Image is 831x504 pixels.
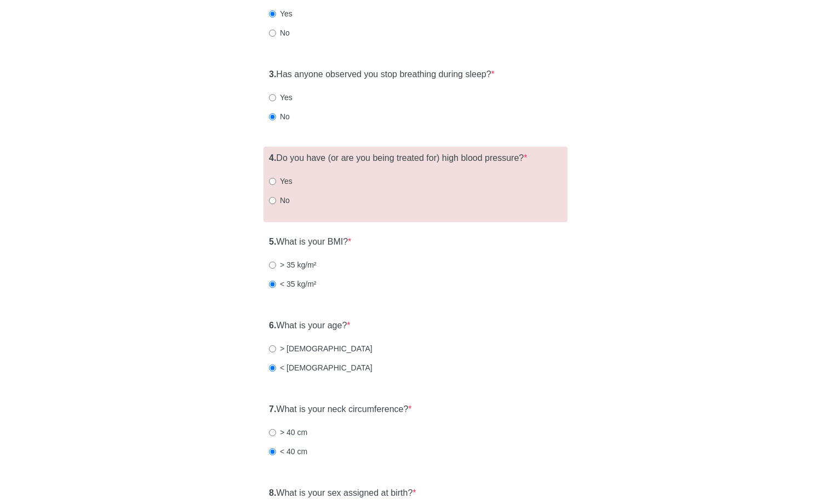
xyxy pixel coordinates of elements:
[269,429,276,436] input: > 40 cm
[269,403,412,416] label: What is your neck circumference?
[269,487,416,500] label: What is your sex assigned at birth?
[269,30,276,37] input: No
[269,259,317,270] label: > 35 kg/m²
[269,195,290,206] label: No
[269,68,495,81] label: Has anyone observed you stop breathing during sleep?
[269,197,276,204] input: No
[269,152,527,165] label: Do you have (or are you being treated for) high blood pressure?
[269,92,293,103] label: Yes
[269,113,276,120] input: No
[269,176,293,187] label: Yes
[269,364,276,372] input: < [DEMOGRAPHIC_DATA]
[269,321,276,330] strong: 6.
[269,27,290,38] label: No
[269,111,290,122] label: No
[269,345,276,352] input: > [DEMOGRAPHIC_DATA]
[269,281,276,288] input: < 35 kg/m²
[269,94,276,101] input: Yes
[269,488,276,497] strong: 8.
[269,262,276,269] input: > 35 kg/m²
[269,153,276,163] strong: 4.
[269,236,351,248] label: What is your BMI?
[269,237,276,246] strong: 5.
[269,178,276,185] input: Yes
[269,320,351,332] label: What is your age?
[269,448,276,455] input: < 40 cm
[269,362,372,373] label: < [DEMOGRAPHIC_DATA]
[269,404,276,414] strong: 7.
[269,8,293,19] label: Yes
[269,279,317,289] label: < 35 kg/m²
[269,69,276,79] strong: 3.
[269,10,276,18] input: Yes
[269,427,307,438] label: > 40 cm
[269,343,372,354] label: > [DEMOGRAPHIC_DATA]
[269,446,307,457] label: < 40 cm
